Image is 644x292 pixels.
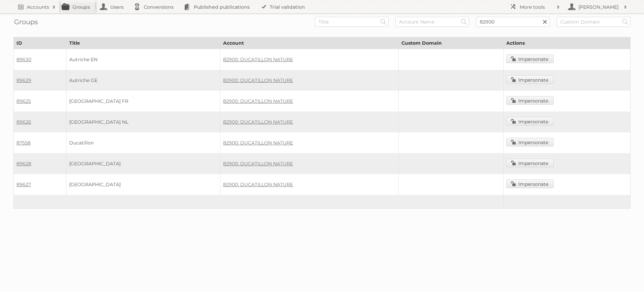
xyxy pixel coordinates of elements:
h2: [PERSON_NAME] [577,4,620,10]
a: 89627 [16,181,31,187]
input: Search [378,17,388,27]
a: 82900: DUCATILLON NATURE [223,140,293,146]
td: Autriche GE [67,70,220,91]
a: Impersonate [506,75,554,84]
a: 82900: DUCATILLON NATURE [223,161,293,167]
a: 82900: DUCATILLON NATURE [223,119,293,125]
a: 89630 [16,56,31,62]
a: 89626 [16,119,31,125]
td: Ducatillon [67,132,220,153]
th: Title [67,37,220,49]
a: 89625 [16,98,31,104]
h2: More tools [520,4,553,10]
a: Impersonate [506,96,554,105]
input: Title [315,17,389,27]
input: Account Name [395,17,469,27]
input: Account ID [476,17,550,27]
a: Impersonate [506,54,554,63]
td: [GEOGRAPHIC_DATA] NL [67,112,220,132]
input: Custom Domain [557,17,631,27]
td: [GEOGRAPHIC_DATA] [67,153,220,174]
a: Impersonate [506,138,554,147]
td: [GEOGRAPHIC_DATA] FR [67,91,220,112]
a: Impersonate [506,179,554,188]
th: Custom Domain [398,37,503,49]
a: 89629 [16,77,31,83]
a: 82900: DUCATILLON NATURE [223,77,293,83]
a: 82900: DUCATILLON NATURE [223,98,293,104]
th: ID [14,37,67,49]
input: Search [620,17,630,27]
a: 82900: DUCATILLON NATURE [223,181,293,187]
a: 87558 [16,140,31,146]
a: Impersonate [506,159,554,167]
th: Account [220,37,399,49]
h2: Accounts [27,4,49,10]
input: Search [459,17,469,27]
a: 82900: DUCATILLON NATURE [223,56,293,62]
a: 89628 [16,161,31,167]
a: Impersonate [506,117,554,126]
td: [GEOGRAPHIC_DATA] [67,174,220,195]
th: Actions [503,37,630,49]
td: Autriche EN [67,49,220,70]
